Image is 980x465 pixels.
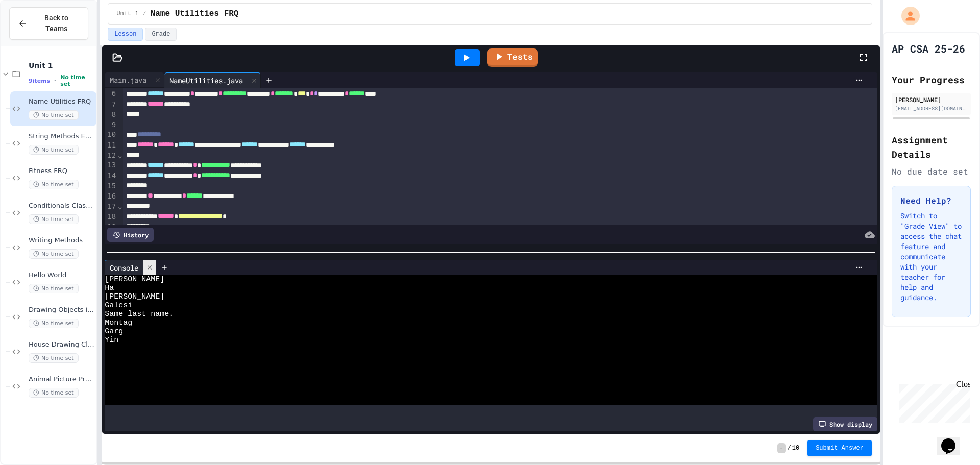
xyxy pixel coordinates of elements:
span: No time set [29,110,79,120]
span: Galesi [105,301,132,310]
span: Submit Answer [816,444,864,452]
div: 12 [105,151,117,161]
span: Animal Picture Project [29,375,94,384]
span: No time set [29,353,79,363]
span: Name Utilities FRQ [151,8,239,20]
h3: Need Help? [900,194,962,207]
div: 19 [105,222,117,232]
div: Show display [813,417,877,431]
span: Writing Methods [29,236,94,245]
div: My Account [891,4,922,28]
span: Fitness FRQ [29,167,94,176]
button: Back to Teams [9,7,88,40]
span: No time set [29,180,79,189]
span: Conditionals Classwork [29,202,94,210]
p: Switch to "Grade View" to access the chat feature and communicate with your teacher for help and ... [900,211,962,303]
h2: Assignment Details [892,133,971,161]
span: Garg [105,327,123,336]
button: Submit Answer [807,440,872,456]
span: • [54,77,56,85]
span: Fold line [117,151,122,159]
div: Chat with us now!Close [4,4,70,65]
div: NameUtilities.java [164,75,248,86]
div: 11 [105,140,117,151]
div: History [107,228,154,242]
span: No time set [29,284,79,293]
button: Lesson [108,28,143,41]
div: 10 [105,130,117,140]
span: Drawing Objects in Java - HW Playposit Code [29,306,94,314]
span: 9 items [29,78,50,84]
div: No due date set [892,165,971,178]
span: [PERSON_NAME] [105,275,164,284]
span: No time set [29,249,79,259]
span: Name Utilities FRQ [29,97,94,106]
span: No time set [29,319,79,328]
iframe: chat widget [895,380,970,423]
div: Main.java [105,72,164,88]
span: - [777,443,785,453]
span: 10 [792,444,799,452]
span: No time set [60,74,94,87]
span: Hello World [29,271,94,280]
div: 18 [105,212,117,222]
div: [EMAIL_ADDRESS][DOMAIN_NAME] [895,105,968,112]
h1: AP CSA 25-26 [892,41,965,56]
span: Unit 1 [116,10,138,18]
a: Tests [487,48,538,67]
span: House Drawing Classwork [29,340,94,349]
span: Ha [105,284,114,292]
div: 6 [105,89,117,99]
div: 15 [105,181,117,191]
div: 16 [105,191,117,202]
span: Fold line [117,202,122,210]
span: No time set [29,214,79,224]
span: Back to Teams [33,13,80,34]
span: No time set [29,388,79,398]
span: Yin [105,336,118,345]
div: 8 [105,110,117,120]
div: [PERSON_NAME] [895,95,968,104]
span: [PERSON_NAME] [105,292,164,301]
div: 7 [105,100,117,110]
button: Grade [145,28,177,41]
span: / [788,444,791,452]
iframe: chat widget [937,424,970,455]
div: 9 [105,120,117,130]
h2: Your Progress [892,72,971,87]
div: 13 [105,160,117,170]
div: Main.java [105,75,152,85]
span: No time set [29,145,79,155]
span: Montag [105,319,132,327]
div: NameUtilities.java [164,72,261,88]
div: Console [105,260,156,275]
div: 14 [105,171,117,181]
span: String Methods Examples [29,132,94,141]
span: Same last name. [105,310,174,319]
span: Unit 1 [29,61,94,70]
span: / [142,10,146,18]
div: Console [105,262,143,273]
div: 17 [105,202,117,212]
